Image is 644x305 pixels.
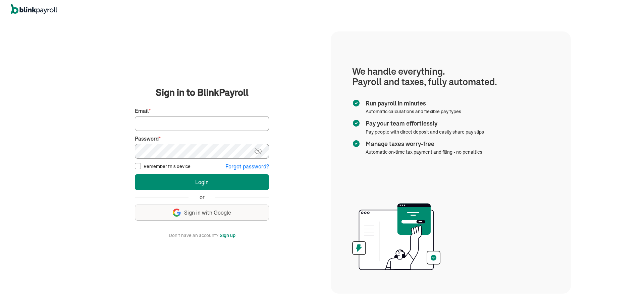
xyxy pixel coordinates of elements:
span: Pay people with direct deposit and easily share pay slips [366,129,484,135]
span: Automatic on-time tax payment and filing - no penalties [366,149,482,155]
img: checkmark [352,119,360,127]
img: logo [11,4,57,14]
img: google [173,209,181,217]
label: Remember this device [144,163,191,170]
button: Sign up [220,231,235,239]
img: eye [254,147,262,155]
label: Email [135,107,269,115]
label: Password [135,135,269,143]
span: Automatic calculations and flexible pay types [366,108,461,115]
span: Sign in to BlinkPayroll [156,86,249,99]
span: Run payroll in minutes [366,99,459,108]
span: Don't have an account? [169,231,218,239]
img: checkmark [352,140,360,148]
span: Sign in with Google [184,209,231,217]
button: Forgot password? [225,163,269,170]
button: Login [135,174,269,190]
span: or [200,194,205,201]
img: checkmark [352,99,360,107]
span: Manage taxes worry-free [366,140,480,148]
button: Sign in with Google [135,205,269,221]
img: illustration [352,201,440,272]
h1: We handle everything. Payroll and taxes, fully automated. [352,66,549,87]
input: Your email address [135,116,269,131]
span: Pay your team effortlessly [366,119,481,128]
